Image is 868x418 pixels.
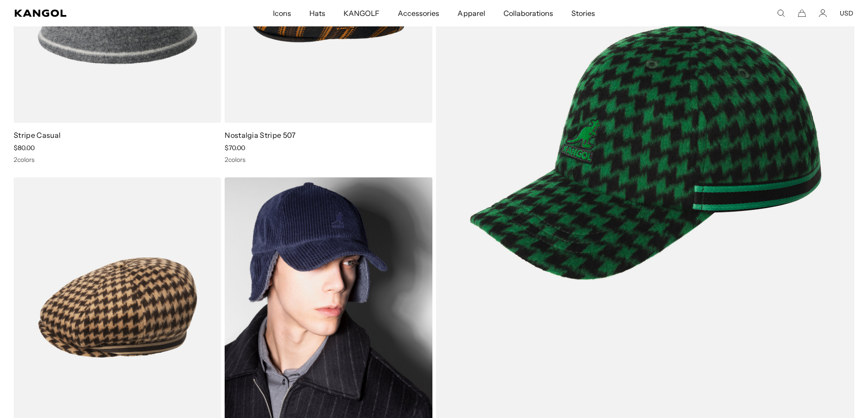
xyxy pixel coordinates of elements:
[819,9,827,17] a: Account
[777,9,785,17] summary: Search here
[14,156,221,164] div: 2 colors
[15,10,180,17] a: Kangol
[840,9,853,17] button: USD
[14,144,35,152] span: $80.00
[14,131,61,140] a: Stripe Casual
[798,9,806,17] button: Cart
[225,131,296,140] a: Nostalgia Stripe 507
[225,156,432,164] div: 2 colors
[225,144,245,152] span: $70.00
